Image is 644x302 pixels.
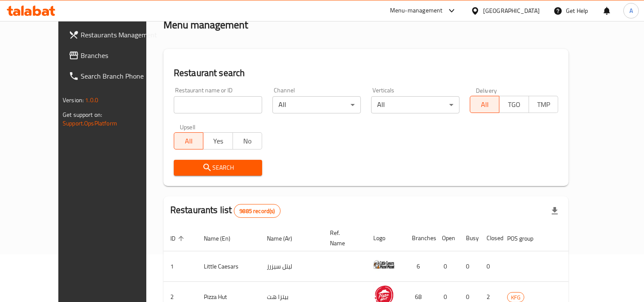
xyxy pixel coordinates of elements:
[629,6,633,15] span: A
[81,71,159,81] span: Search Branch Phone
[532,98,555,111] span: TMP
[330,228,356,248] span: Ref. Name
[170,233,187,244] span: ID
[174,96,262,113] input: Search for restaurant name or ID..
[63,118,117,129] a: Support.OpsPlatform
[203,132,233,149] button: Yes
[236,135,259,147] span: No
[170,204,281,218] h2: Restaurants list
[435,251,459,282] td: 0
[63,95,84,106] span: Version:
[272,96,361,113] div: All
[233,132,262,149] button: No
[405,251,435,282] td: 6
[483,6,540,15] div: [GEOGRAPHIC_DATA]
[499,96,529,113] button: TGO
[181,162,255,173] span: Search
[81,30,159,40] span: Restaurants Management
[503,98,525,111] span: TGO
[174,132,203,149] button: All
[373,254,395,275] img: Little Caesars
[260,251,323,282] td: ليتل سيزرز
[178,135,200,147] span: All
[529,96,558,113] button: TMP
[81,50,159,61] span: Branches
[480,225,500,251] th: Closed
[459,225,480,251] th: Busy
[85,95,98,106] span: 1.0.0
[197,251,260,282] td: Little Caesars
[234,207,280,215] span: 9885 record(s)
[507,233,544,244] span: POS group
[62,45,166,66] a: Branches
[267,233,303,244] span: Name (Ar)
[174,160,262,176] button: Search
[174,67,558,79] h2: Restaurant search
[470,96,499,113] button: All
[390,6,443,16] div: Menu-management
[371,96,460,113] div: All
[459,251,480,282] td: 0
[476,87,497,93] label: Delivery
[63,109,102,120] span: Get support on:
[366,225,405,251] th: Logo
[435,225,459,251] th: Open
[204,233,242,244] span: Name (En)
[480,251,500,282] td: 0
[62,66,166,86] a: Search Branch Phone
[234,204,280,218] div: Total records count
[163,251,197,282] td: 1
[405,225,435,251] th: Branches
[163,18,248,32] h2: Menu management
[544,201,565,221] div: Export file
[474,98,496,111] span: All
[207,135,229,147] span: Yes
[62,24,166,45] a: Restaurants Management
[180,124,196,130] label: Upsell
